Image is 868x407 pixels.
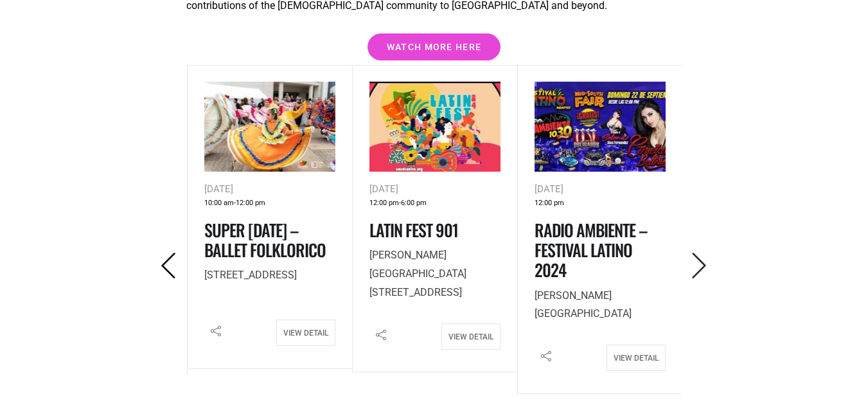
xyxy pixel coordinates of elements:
p: [STREET_ADDRESS] [369,246,501,302]
i: Share [535,345,558,368]
span: [DATE] [369,183,398,195]
i: Share [204,320,227,343]
span: 12:00 pm [236,197,265,210]
span: 12:00 pm [369,197,399,210]
i: Share [369,323,393,347]
a: View Detail [276,320,335,346]
a: Watch more here [368,33,501,60]
a: Radio Ambiente – Festival Latino 2024 [535,217,648,282]
span: [DATE] [204,183,233,195]
button: Next [682,251,717,282]
span: [DATE] [535,183,563,195]
span: [PERSON_NAME][GEOGRAPHIC_DATA] [369,249,466,280]
i: Next [686,253,713,279]
div: - [369,197,501,210]
i: Previous [155,253,182,279]
span: 6:00 pm [401,197,427,210]
span: 12:00 pm [535,197,564,210]
a: View Detail [441,323,500,350]
span: [PERSON_NAME][GEOGRAPHIC_DATA] [535,289,632,320]
div: - [204,197,336,210]
a: Super [DATE] – Ballet Folklorico [204,217,326,262]
button: Previous [151,251,186,282]
span: [STREET_ADDRESS] [204,269,297,281]
span: 10:00 am [204,197,234,210]
a: View Detail [607,345,666,371]
a: Latin Fest 901 [369,217,458,242]
span: Watch more here [387,42,482,51]
img: Dancers in vibrant, colorful traditional dresses perform outdoors during Super Saturday. A dancer... [204,82,336,172]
